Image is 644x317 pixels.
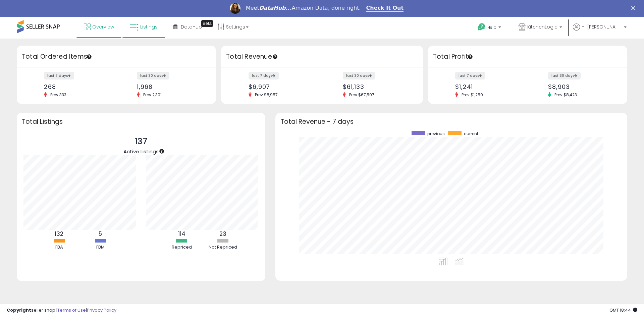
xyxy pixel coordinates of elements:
[55,230,63,238] b: 132
[125,17,163,37] a: Listings
[123,135,159,148] p: 137
[346,92,378,98] span: Prev: $67,507
[178,230,185,238] b: 114
[7,307,116,314] div: seller snap | |
[213,17,254,37] a: Settings
[226,52,418,61] h3: Total Revenue
[79,17,119,37] a: Overview
[427,131,445,137] span: previous
[219,230,226,238] b: 23
[249,72,279,80] label: last 7 days
[433,52,622,61] h3: Total Profit
[477,23,486,31] i: Get Help
[123,148,159,155] span: Active Listings
[467,54,473,60] div: Tooltip anchor
[201,20,213,27] div: Tooltip anchor
[259,5,292,11] i: DataHub...
[230,3,240,14] img: Profile image for Georgie
[280,119,622,124] h3: Total Revenue - 7 days
[44,83,111,90] div: 268
[487,24,496,30] span: Help
[99,230,102,238] b: 5
[249,83,317,90] div: $6,907
[87,307,116,313] a: Privacy Policy
[631,6,638,10] div: Close
[140,92,165,98] span: Prev: 2,301
[272,54,278,60] div: Tooltip anchor
[57,307,86,313] a: Terms of Use
[609,307,637,313] span: 2025-09-15 18:44 GMT
[137,72,169,80] label: last 30 days
[137,83,204,90] div: 1,968
[343,83,411,90] div: $61,133
[47,92,70,98] span: Prev: 333
[86,54,92,60] div: Tooltip anchor
[7,307,31,313] strong: Copyright
[455,83,523,90] div: $1,241
[22,52,211,61] h3: Total Ordered Items
[548,72,581,80] label: last 30 days
[343,72,375,80] label: last 30 days
[140,23,158,30] span: Listings
[582,23,622,30] span: Hi [PERSON_NAME]
[573,23,627,39] a: Hi [PERSON_NAME]
[92,23,114,30] span: Overview
[366,5,404,12] a: Check It Out
[472,18,508,39] a: Help
[246,5,361,11] div: Meet Amazon Data, done right.
[159,148,165,154] div: Tooltip anchor
[203,244,243,251] div: Not Repriced
[551,92,580,98] span: Prev: $8,423
[162,244,202,251] div: Repriced
[455,72,485,80] label: last 7 days
[252,92,281,98] span: Prev: $8,957
[22,119,260,124] h3: Total Listings
[80,244,120,251] div: FBM
[548,83,615,90] div: $8,903
[458,92,486,98] span: Prev: $1,250
[514,17,567,39] a: KitchenLogic
[44,72,74,80] label: last 7 days
[464,131,478,137] span: current
[181,23,202,30] span: DataHub
[168,17,207,37] a: DataHub
[527,23,557,30] span: KitchenLogic
[39,244,79,251] div: FBA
